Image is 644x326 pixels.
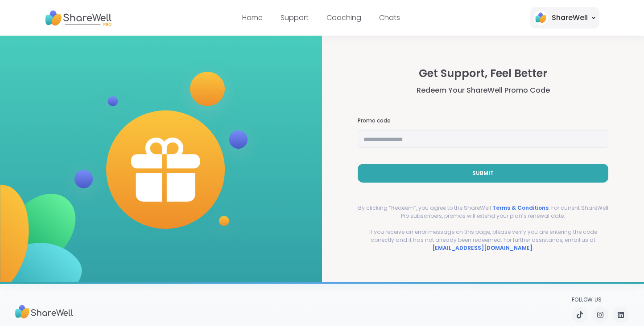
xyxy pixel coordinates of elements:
[492,204,549,212] a: Terms & Conditions
[572,296,629,303] p: Follow Us
[572,307,588,323] a: TikTok
[592,307,608,323] a: Instagram
[472,169,494,177] span: Submit
[432,244,533,252] a: [EMAIL_ADDRESS][DOMAIN_NAME]
[358,117,608,125] h3: Promo code
[379,12,400,23] a: Chats
[358,85,608,96] h3: Redeem Your ShareWell Promo Code
[358,164,608,183] button: Submit
[358,65,608,81] h2: Get Support, Feel Better
[15,301,73,323] img: Sharewell
[552,12,588,23] div: ShareWell
[613,307,629,323] a: LinkedIn
[358,228,608,252] p: If you receive an error message on this page, please verify you are entering the code correctly a...
[45,6,111,30] img: ShareWell Nav Logo
[534,11,548,25] img: ShareWell
[358,204,608,220] p: By clicking “Redeem”, you agree to the ShareWell . For current ShareWell Pro subscribers, promos ...
[326,12,361,23] a: Coaching
[281,12,309,23] a: Support
[242,12,263,23] a: Home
